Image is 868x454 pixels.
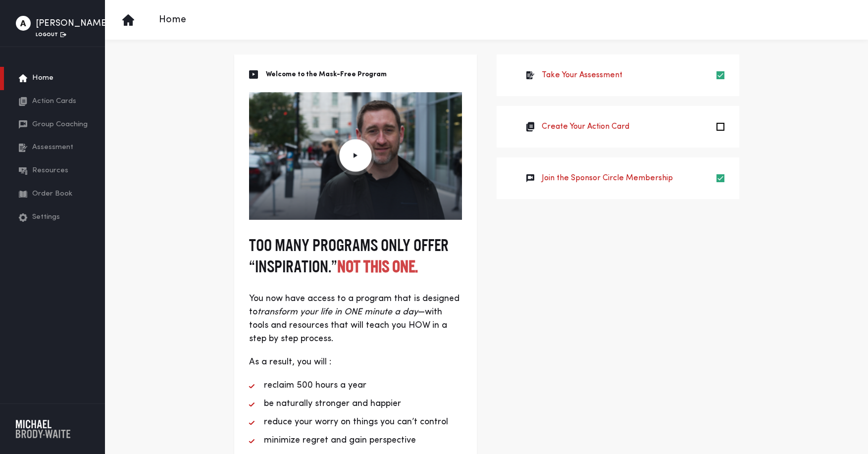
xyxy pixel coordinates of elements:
[16,16,31,31] img: test-image-a.jpg
[19,67,90,90] a: Home
[249,379,462,392] li: reclaim 500 hours a year
[542,69,622,81] a: Take Your Assessment
[19,113,90,137] a: Group Coaching
[32,119,88,131] span: Group Coaching
[19,136,90,159] a: Assessment
[266,69,387,80] p: Welcome to the Mask-Free Program
[19,206,90,229] a: Settings
[249,235,462,277] h3: Too many programs only offer “inspiration.”
[257,307,418,316] em: transform your life in ONE minute a day
[36,32,66,37] a: Logout
[249,355,462,369] p: As a result, you will :
[249,397,462,410] li: be naturally stronger and happier
[542,172,673,184] a: Join the Sponsor Circle Membership
[36,17,109,30] div: [PERSON_NAME]
[32,189,72,200] span: Order Book
[32,142,73,153] span: Assessment
[19,183,90,206] a: Order Book
[19,159,90,183] a: Resources
[149,12,186,27] p: Home
[32,165,68,177] span: Resources
[32,73,53,84] span: Home
[249,415,462,429] li: reduce your worry on things you can’t control
[32,96,76,107] span: Action Cards
[249,292,462,346] p: You now have access to a program that is designed to —with tools and resources that will teach yo...
[542,121,629,133] a: Create Your Action Card
[32,212,60,223] span: Settings
[19,90,90,113] a: Action Cards
[249,434,462,447] li: minimize regret and gain perspective
[337,257,418,276] strong: Not this one.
